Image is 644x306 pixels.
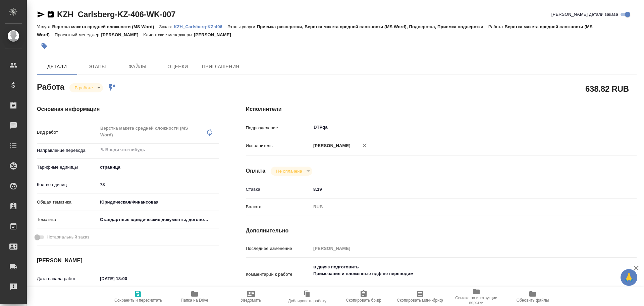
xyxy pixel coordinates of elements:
[37,147,98,154] p: Направление перевода
[392,287,448,306] button: Скопировать мини-бриф
[335,287,392,306] button: Скопировать бриф
[311,201,604,213] div: RUB
[98,214,219,225] div: Стандартные юридические документы, договоры, уставы
[114,298,162,303] span: Сохранить и пересчитать
[37,199,98,206] p: Общая тематика
[37,24,52,29] p: Услуга
[166,287,223,306] button: Папка на Drive
[488,24,505,29] p: Работа
[37,216,98,223] p: Тематика
[37,257,219,265] h4: [PERSON_NAME]
[110,287,166,306] button: Сохранить и пересчитать
[357,138,372,153] button: Удалить исполнителя
[41,62,73,71] span: Детали
[517,298,549,303] span: Обновить файлы
[194,32,236,37] p: [PERSON_NAME]
[246,167,266,175] h4: Оплата
[452,296,500,305] span: Ссылка на инструкции верстки
[246,271,311,278] p: Комментарий к работе
[551,11,618,18] span: [PERSON_NAME] детали заказа
[246,227,637,235] h4: Дополнительно
[37,80,64,92] h2: Работа
[37,129,98,136] p: Вид работ
[37,10,45,18] button: Скопировать ссылку для ЯМессенджера
[55,32,101,37] p: Проектный менеджер
[311,244,604,253] input: Пустое поле
[73,85,95,91] button: В работе
[215,149,217,150] button: Open
[98,196,219,208] div: Юридическая/Финансовая
[271,167,312,176] div: В работе
[241,298,261,303] span: Уведомить
[346,298,381,303] span: Скопировать бриф
[98,162,219,173] div: страница
[47,10,55,18] button: Скопировать ссылку
[246,245,311,252] p: Последнее изменение
[246,186,311,193] p: Ставка
[623,270,635,285] span: 🙏
[448,287,504,306] button: Ссылка на инструкции верстки
[37,164,98,171] p: Тарифные единицы
[37,24,593,37] p: Верстка макета средней сложности (MS Word)
[246,105,637,113] h4: Исполнители
[37,105,219,113] h4: Основная информация
[181,298,208,303] span: Папка на Drive
[621,269,637,286] button: 🙏
[600,127,602,128] button: Open
[279,287,335,306] button: Дублировать работу
[69,83,103,92] div: В работе
[81,62,113,71] span: Этапы
[227,24,257,29] p: Этапы услуги
[98,180,219,189] input: ✎ Введи что-нибудь
[121,62,154,71] span: Файлы
[288,299,326,303] span: Дублировать работу
[311,184,604,194] input: ✎ Введи что-нибудь
[37,39,52,53] button: Добавить тэг
[246,204,311,210] p: Валюта
[37,181,98,188] p: Кол-во единиц
[223,287,279,306] button: Уведомить
[311,261,604,286] textarea: в двуяз подготовить Примечания и вложенные пдф не переводим
[257,24,488,29] p: Приемка разверстки, Верстка макета средней сложности (MS Word), Подверстка, Приемка подверстки
[585,83,629,94] h2: 638.82 RUB
[47,234,89,241] span: Нотариальный заказ
[174,24,227,29] a: KZH_Carlsberg-KZ-406
[98,274,156,283] input: ✎ Введи что-нибудь
[202,62,239,71] span: Приглашения
[246,125,311,131] p: Подразделение
[397,298,443,303] span: Скопировать мини-бриф
[57,10,175,19] a: KZH_Carlsberg-KZ-406-WK-007
[143,32,194,37] p: Клиентские менеджеры
[101,32,143,37] p: [PERSON_NAME]
[504,287,561,306] button: Обновить файлы
[52,24,159,29] p: Верстка макета средней сложности (MS Word)
[162,62,194,71] span: Оценки
[159,24,173,29] p: Заказ:
[311,142,351,149] p: [PERSON_NAME]
[246,142,311,149] p: Исполнитель
[37,275,98,282] p: Дата начала работ
[100,146,195,154] input: ✎ Введи что-нибудь
[174,24,227,29] p: KZH_Carlsberg-KZ-406
[274,168,304,174] button: Не оплачена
